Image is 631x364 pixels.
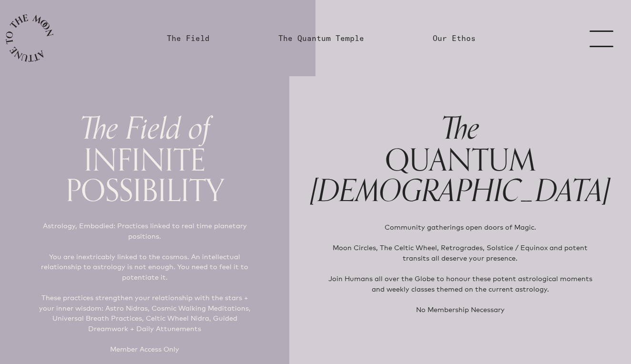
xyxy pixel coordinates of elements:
span: The Field of [80,104,210,154]
a: Our Ethos [433,32,476,44]
a: The Field [167,32,210,44]
h1: QUANTUM [310,112,610,207]
p: Astrology, Embodied: Practices linked to real time planetary positions. You are inextricably link... [36,221,253,354]
span: The [441,104,479,154]
p: Community gatherings open doors of Magic. Moon Circles, The Celtic Wheel, Retrogrades, Solstice /... [326,222,595,314]
h1: INFINITE POSSIBILITY [21,112,268,205]
span: [DEMOGRAPHIC_DATA] [310,166,610,216]
a: The Quantum Temple [278,32,364,44]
